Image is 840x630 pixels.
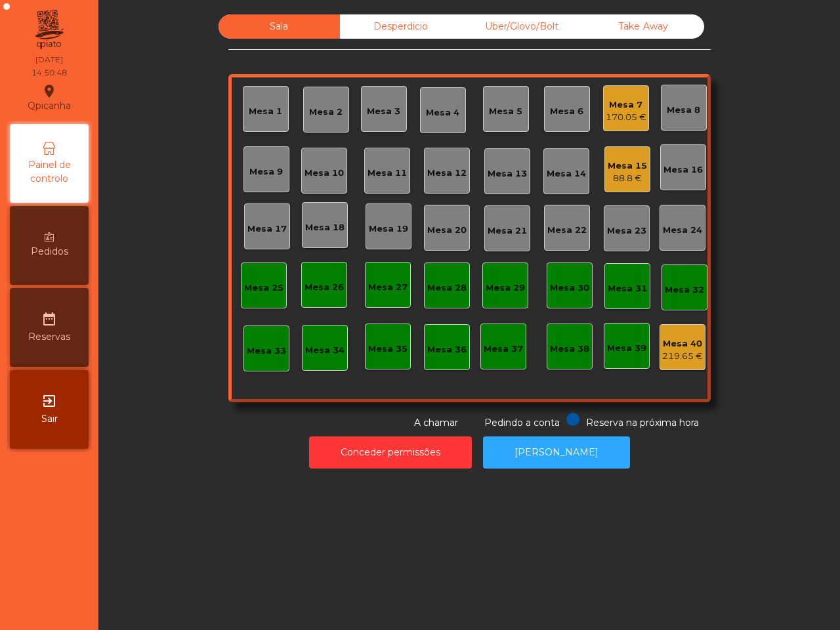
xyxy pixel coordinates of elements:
div: 14:50:48 [31,67,67,79]
div: Desperdicio [340,14,461,39]
div: Uber/Glovo/Bolt [461,14,583,39]
div: Mesa 19 [369,222,408,236]
i: exit_to_app [41,393,57,409]
div: 219.65 € [662,350,703,363]
button: [PERSON_NAME] [483,436,630,469]
div: Mesa 35 [368,343,408,356]
span: Pedidos [31,245,68,259]
div: Mesa 7 [606,98,646,112]
div: Mesa 23 [607,224,646,238]
div: Mesa 30 [550,282,589,295]
div: Mesa 1 [249,105,282,118]
div: Mesa 16 [663,163,703,177]
div: 88.8 € [608,172,647,185]
img: qpiato [33,7,65,52]
div: Mesa 25 [244,282,283,295]
div: Mesa 38 [550,343,589,356]
div: [DATE] [35,54,63,66]
div: Qpicanha [28,81,71,114]
div: Mesa 28 [427,282,467,295]
div: Mesa 13 [488,167,527,180]
div: Mesa 37 [484,343,523,356]
div: Mesa 20 [427,224,467,237]
div: Mesa 12 [427,167,467,180]
button: Conceder permissões [309,436,472,469]
div: Mesa 36 [427,343,467,356]
div: Mesa 8 [667,104,700,117]
div: Mesa 14 [547,167,586,180]
div: Mesa 34 [305,344,345,357]
div: Mesa 15 [608,159,647,173]
div: Mesa 3 [367,105,400,118]
span: Reserva na próxima hora [586,417,699,429]
div: Mesa 17 [247,222,287,236]
div: Mesa 2 [309,106,343,119]
div: Mesa 11 [367,167,407,180]
span: Sair [41,412,58,426]
div: Mesa 27 [368,281,408,294]
div: Mesa 29 [486,282,525,295]
i: date_range [41,311,57,327]
div: Mesa 18 [305,221,345,234]
div: Mesa 6 [550,105,583,118]
div: Sala [219,14,340,39]
div: Mesa 26 [304,281,344,294]
div: Mesa 32 [665,283,704,297]
i: location_on [41,83,57,99]
div: Take Away [583,14,704,39]
div: Mesa 40 [662,337,703,350]
span: Reservas [28,330,70,344]
div: Mesa 10 [304,167,344,180]
div: Mesa 24 [663,224,702,237]
div: Mesa 5 [489,105,522,118]
span: A chamar [414,417,458,429]
div: Mesa 33 [247,345,286,358]
div: Mesa 21 [488,224,527,238]
div: Mesa 4 [426,106,459,119]
span: Painel de controlo [13,158,85,186]
div: Mesa 22 [547,224,587,237]
span: Pedindo a conta [484,417,560,429]
div: 170.05 € [606,111,646,124]
div: Mesa 39 [607,342,646,355]
div: Mesa 9 [249,165,283,178]
div: Mesa 31 [608,282,647,295]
